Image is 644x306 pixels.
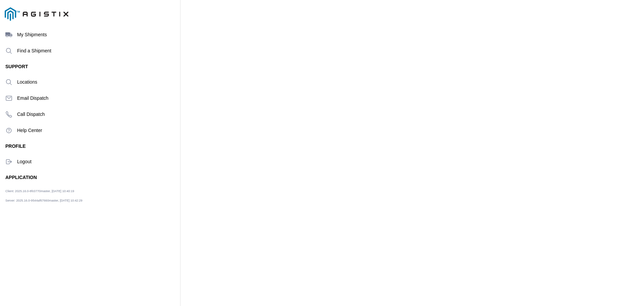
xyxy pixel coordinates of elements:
[17,79,175,85] ion-label: Locations
[17,159,175,164] ion-label: Logout
[5,199,132,206] ion-label: Server: 2025.16.0-9544af67660
[17,95,175,101] ion-label: Email Dispatch
[41,189,74,193] span: master, [DATE] 10:40:19
[17,128,175,133] ion-label: Help Center
[17,48,175,53] ion-label: Find a Shipment
[49,199,83,202] span: master, [DATE] 10:42:29
[17,112,175,117] ion-label: Call Dispatch
[5,189,132,196] ion-label: Client: 2025.16.0-8fc0770
[17,32,175,37] ion-label: My Shipments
